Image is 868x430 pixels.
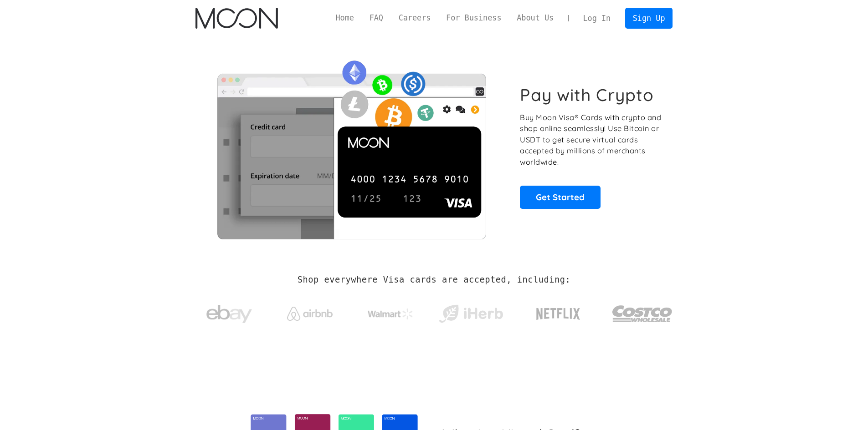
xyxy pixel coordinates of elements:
a: home [195,8,278,29]
a: FAQ [362,12,391,24]
a: Costco [612,288,673,335]
a: Walmart [356,299,424,324]
img: ebay [206,300,252,329]
a: iHerb [437,293,505,330]
a: ebay [195,291,263,333]
a: Sign Up [625,8,673,28]
a: Careers [391,12,438,24]
a: Log In [575,8,618,28]
h1: Pay with Crypto [520,85,654,105]
img: Walmart [368,309,413,319]
p: Buy Moon Visa® Cards with crypto and shop online seamlessly! Use Bitcoin or USDT to get secure vi... [520,112,663,168]
a: Home [328,12,362,24]
a: Netflix [518,293,599,330]
a: Get Started [520,186,601,208]
a: For Business [438,12,509,24]
img: Moon Logo [195,8,278,29]
h2: Shop everywhere Visa cards are accepted, including: [298,275,570,285]
a: About Us [509,12,561,24]
img: Costco [612,297,673,331]
img: iHerb [437,302,505,326]
img: Airbnb [287,307,333,321]
img: Netflix [535,303,581,325]
img: Moon Cards let you spend your crypto anywhere Visa is accepted. [195,54,508,239]
a: Airbnb [276,298,344,325]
